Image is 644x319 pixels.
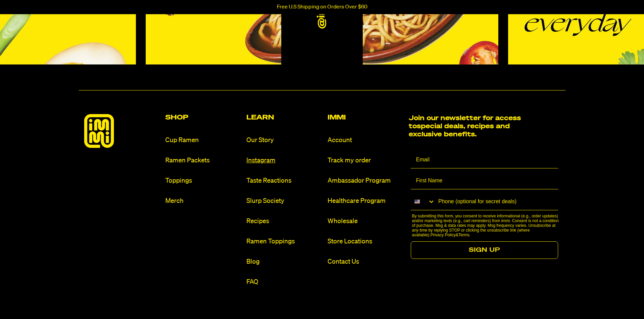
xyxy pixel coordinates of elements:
[165,136,241,145] a: Cup Ramen
[328,176,403,185] a: Ambassador Program
[246,156,322,165] a: Instagram
[328,217,403,226] a: Wholesale
[412,214,560,237] p: By submitting this form, you consent to receive informational (e.g., order updates) and/or market...
[411,172,558,189] input: First Name
[435,193,558,210] input: Phone (optional for secret deals)
[411,193,435,210] button: Search Countries
[328,257,403,266] a: Contact Us
[430,233,456,237] a: Privacy Policy
[328,237,403,246] a: Store Locations
[328,156,403,165] a: Track my order
[165,114,241,121] h2: Shop
[458,233,470,237] a: Terms
[328,114,403,121] h2: Immi
[84,114,114,148] img: immieats
[411,152,558,168] input: Email
[328,196,403,206] a: Healthcare Program
[246,277,322,287] a: FAQ
[165,176,241,185] a: Toppings
[246,114,322,121] h2: Learn
[246,257,322,266] a: Blog
[246,136,322,145] a: Our Story
[246,176,322,185] a: Taste Reactions
[414,199,420,204] img: United States
[409,114,525,138] h2: Join our newsletter for access to special deals, recipes and exclusive benefits.
[246,196,322,206] a: Slurp Society
[165,156,241,165] a: Ramen Packets
[165,196,241,206] a: Merch
[328,136,403,145] a: Account
[246,217,322,226] a: Recipes
[411,241,558,259] button: SIGN UP
[277,4,367,10] p: Free U.S Shipping on Orders Over $60
[246,237,322,246] a: Ramen Toppings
